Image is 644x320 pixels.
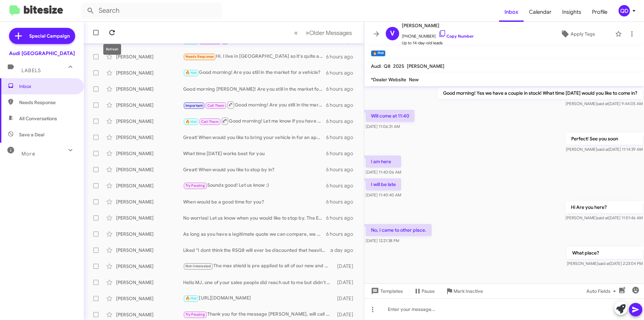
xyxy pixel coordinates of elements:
span: [PERSON_NAME] [DATE] 9:44:05 AM [566,101,643,106]
div: Great! When would you like to bring your vehicle in for an appraisal? [183,134,326,141]
div: [PERSON_NAME] [116,215,183,221]
span: Apply Tags [571,28,595,40]
div: Sounds good! Let us know :) [183,182,326,189]
span: 🔥 Hot [185,120,197,124]
div: [PERSON_NAME] [116,53,183,60]
div: [PERSON_NAME] [116,311,183,318]
div: Refresh [103,44,121,55]
div: QD [619,5,630,16]
p: Hi Are you here? [566,201,643,213]
span: « [294,29,298,37]
span: More [21,151,35,157]
button: Auto Fields [581,285,624,297]
p: No, I came to other place. [366,224,432,236]
div: 6 hours ago [326,150,359,157]
span: [DATE] 12:21:38 PM [366,238,399,243]
div: [DATE] [334,263,359,270]
div: 6 hours ago [326,215,359,221]
span: Mark Inactive [453,285,483,297]
span: Needs Response [185,54,214,59]
div: Hi. I live in [GEOGRAPHIC_DATA] so it's quite a trek for me to go down there. Is there anything y... [183,53,326,60]
span: 2025 [393,63,404,69]
span: 🔥 Hot [185,296,197,301]
span: Special Campaign [29,33,70,39]
input: Search [81,3,222,19]
span: Audi [371,63,381,69]
div: 6 hours ago [326,182,359,189]
a: Profile [587,2,613,22]
a: Inbox [499,2,524,22]
button: Next [302,26,356,40]
div: When would be a good time for you? [183,198,326,205]
div: [PERSON_NAME] [116,263,183,270]
div: 6 hours ago [326,198,359,205]
span: said at [598,261,610,266]
div: Good morning! Let me know if you have any questions [183,117,326,125]
span: [DATE] 11:06:31 AM [366,124,400,129]
span: [PERSON_NAME] [402,21,474,30]
div: Good morning! Are you still in the market for a vehicle? [183,69,326,77]
span: [PERSON_NAME] [407,63,444,69]
div: 6 hours ago [326,70,359,76]
span: All Conversations [19,115,57,122]
p: I am here [366,155,401,168]
div: The max shield is pre applied to all of our new and pre-owned cars but congrats on your new car [183,262,334,270]
span: said at [597,101,608,106]
div: [PERSON_NAME] [116,295,183,302]
span: [DATE] 11:40:06 AM [366,170,401,175]
span: [DATE] 11:40:40 AM [366,192,401,197]
div: 6 hours ago [326,166,359,173]
span: Important [185,103,203,108]
button: Templates [364,285,408,297]
span: Save a Deal [19,131,44,138]
button: Pause [408,285,440,297]
div: [PERSON_NAME] [116,118,183,125]
span: Not-Interested [185,264,211,268]
div: No worries! Let us know when you would like to stop by. The EV credit does end this month and ava... [183,215,326,221]
div: Hello MJ, one of your sales people did reach out to me but didn't have the interior color we were... [183,279,334,286]
small: 🔥 Hot [371,50,385,56]
span: New [409,77,419,83]
span: Auto Fields [586,285,619,297]
a: Special Campaign [9,28,75,44]
span: Call Them [207,103,225,108]
span: *Dealer Website [371,77,406,83]
div: Great! When would you like to stop by in? [183,166,326,173]
div: a day ago [330,247,359,254]
div: Audi [GEOGRAPHIC_DATA] [9,50,75,57]
span: Needs Response [19,99,76,106]
div: Good morning! Are you still in the market? [183,101,326,109]
div: [PERSON_NAME] [116,134,183,141]
a: Copy Number [438,34,474,39]
div: [PERSON_NAME] [116,102,183,108]
span: Pause [422,285,435,297]
div: [PERSON_NAME] [116,247,183,254]
a: Insights [557,2,587,22]
span: Older Messages [309,29,352,37]
span: [PERSON_NAME] [DATE] 11:14:39 AM [566,147,643,152]
a: Calendar [524,2,557,22]
span: said at [597,147,609,152]
button: QD [613,5,637,16]
span: Try Pausing [185,312,205,317]
span: [PERSON_NAME] [DATE] 11:51:46 AM [566,215,643,220]
div: [PERSON_NAME] [116,70,183,76]
div: 6 hours ago [326,118,359,125]
div: [DATE] [334,279,359,286]
span: Try Pausing [185,183,205,188]
div: [DATE] [334,311,359,318]
span: [PERSON_NAME] [DATE] 2:23:04 PM [567,261,643,266]
span: 🔥 Hot [185,71,197,75]
p: Will come at 11:40 [366,110,415,122]
p: Perfect! See you soon [566,133,643,145]
div: 6 hours ago [326,102,359,108]
div: [PERSON_NAME] [116,150,183,157]
div: [PERSON_NAME] [116,166,183,173]
p: I will be late [366,178,401,190]
span: Inbox [19,83,76,90]
div: Thank you for the message [PERSON_NAME], will call when we ready. Busy this week . Thanks in advance [183,311,334,318]
span: [PHONE_NUMBER] [402,30,474,40]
